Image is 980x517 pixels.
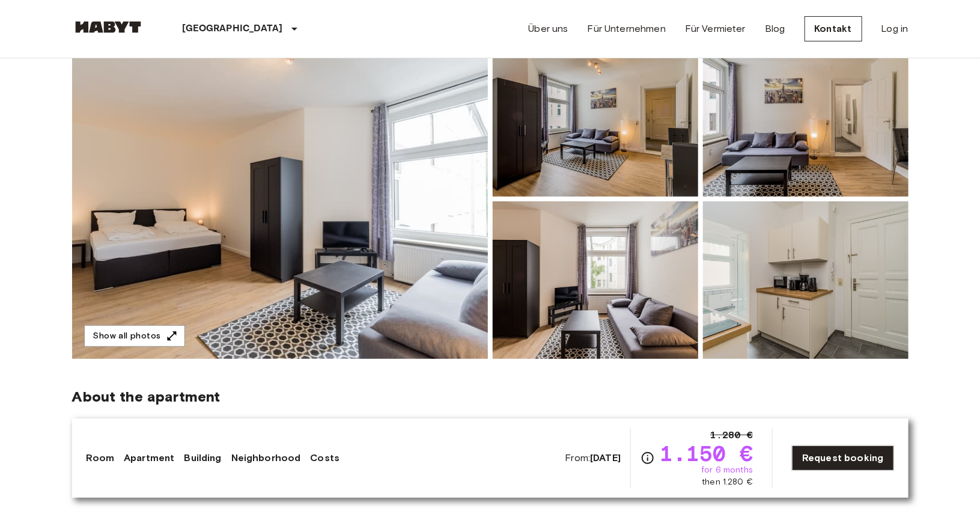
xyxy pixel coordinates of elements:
span: then 1.280 € [702,476,753,488]
a: Request booking [792,445,893,471]
span: From: [565,451,621,465]
img: Picture of unit DE-01-087-003-01H [703,201,908,359]
a: Apartment [124,451,174,465]
button: Show all photos [84,325,185,347]
img: Habyt [72,21,144,33]
a: Für Unternehmen [588,22,666,36]
a: Room [87,451,115,465]
img: Picture of unit DE-01-087-003-01H [493,39,698,197]
img: Picture of unit DE-01-087-003-01H [493,201,698,359]
b: [DATE] [590,452,621,463]
a: Log in [881,22,908,36]
a: Über uns [529,22,568,36]
img: Marketing picture of unit DE-01-087-003-01H [72,39,488,359]
a: Costs [310,451,339,465]
span: for 6 months [701,464,753,476]
svg: Check cost overview for full price breakdown. Please note that discounts apply to new joiners onl... [641,451,655,465]
a: Building [184,451,221,465]
a: Kontakt [805,16,862,41]
a: Neighborhood [231,451,301,465]
a: Für Vermieter [685,22,746,36]
p: [GEOGRAPHIC_DATA] [183,22,283,36]
span: 1.280 € [710,428,753,442]
a: Blog [765,22,785,36]
img: Picture of unit DE-01-087-003-01H [703,39,908,197]
span: 1.150 € [660,442,753,464]
span: About the apartment [72,388,221,406]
